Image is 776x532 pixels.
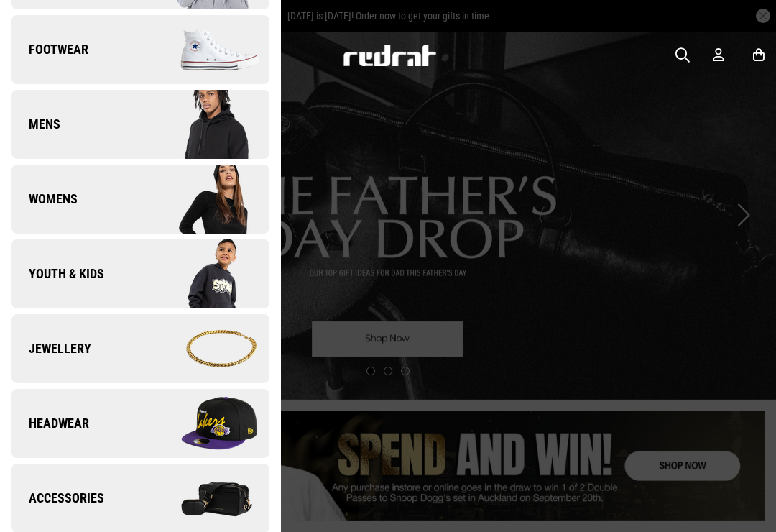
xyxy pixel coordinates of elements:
img: Company [140,14,269,86]
img: Redrat logo [342,45,437,66]
a: Womens Company [11,165,269,234]
span: Footwear [11,41,88,58]
span: Headwear [11,415,89,432]
a: Footwear Company [11,15,269,84]
a: Mens Company [11,90,269,159]
a: Headwear Company [11,389,269,458]
a: Jewellery Company [11,314,269,383]
span: Accessories [11,490,104,507]
img: Company [140,313,269,385]
span: Mens [11,116,60,133]
span: Womens [11,191,78,208]
span: Youth & Kids [11,265,104,283]
a: Youth & Kids Company [11,239,269,308]
button: Open LiveChat chat widget [11,6,55,49]
img: Company [140,163,269,235]
img: Company [140,238,269,310]
img: Company [140,88,269,160]
span: Jewellery [11,340,91,357]
img: Company [140,387,269,459]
